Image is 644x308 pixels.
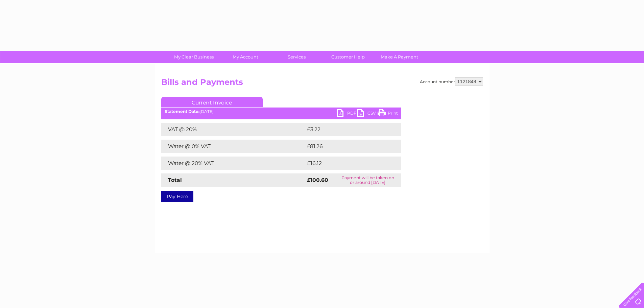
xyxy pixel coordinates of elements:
b: Statement Date: [165,109,199,114]
a: Make A Payment [372,51,427,63]
a: CSV [357,109,378,119]
a: Print [378,109,398,119]
td: Water @ 0% VAT [161,140,305,153]
td: £3.22 [305,123,385,136]
h2: Bills and Payments [161,77,483,90]
td: Water @ 20% VAT [161,157,305,170]
a: My Clear Business [166,51,222,63]
td: Payment will be taken on or around [DATE] [334,173,401,187]
strong: £100.60 [307,177,328,183]
a: Services [269,51,325,63]
a: Pay Here [161,191,193,202]
td: £16.12 [305,157,386,170]
div: [DATE] [161,109,401,114]
a: PDF [337,109,357,119]
div: Account number [420,77,483,86]
strong: Total [168,177,182,183]
a: Customer Help [320,51,376,63]
a: Current Invoice [161,97,263,107]
td: £81.26 [305,140,387,153]
a: My Account [217,51,273,63]
td: VAT @ 20% [161,123,305,136]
